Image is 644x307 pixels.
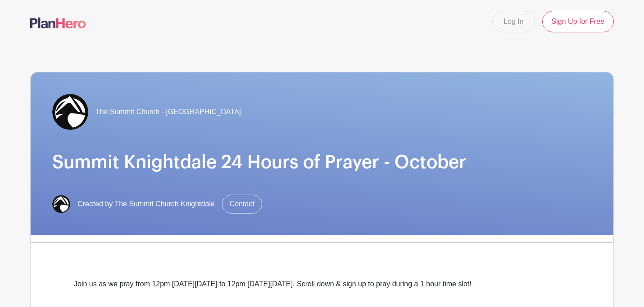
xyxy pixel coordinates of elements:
span: The Summit Church - [GEOGRAPHIC_DATA] [95,107,241,117]
img: logo-507f7623f17ff9eddc593b1ce0a138ce2505c220e1c5a4e2b4648c50719b7d32.svg [30,18,86,28]
img: cCuR9PT-_400x400.jpg [52,195,70,213]
a: Log In [492,11,535,32]
a: Contact [222,195,262,214]
a: Sign Up for Free [542,11,614,32]
img: cCuR9PT-_400x400.jpg [52,94,88,130]
div: Join us as we pray from 12pm [DATE][DATE] to 12pm [DATE][DATE]. Scroll down & sign up to pray dur... [74,279,570,289]
h1: Summit Knightdale 24 Hours of Prayer - October [52,151,592,173]
span: Created by The Summit Church Knightdale [77,199,215,209]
